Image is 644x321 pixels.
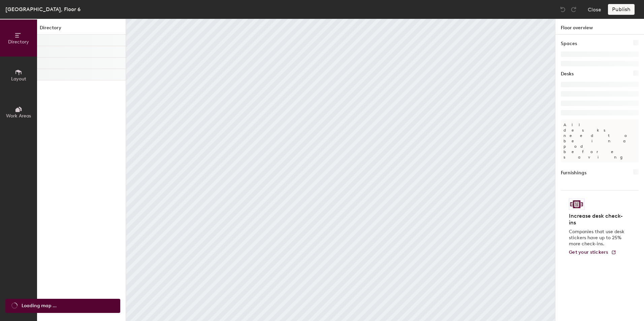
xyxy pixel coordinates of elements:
[555,19,644,35] h1: Floor overview
[570,6,577,13] img: Redo
[561,40,577,47] h1: Spaces
[569,229,626,247] p: Companies that use desk stickers have up to 25% more check-ins.
[569,250,616,255] a: Get your stickers
[37,24,126,35] h1: Directory
[559,6,566,13] img: Undo
[588,4,601,15] button: Close
[561,70,574,78] h1: Desks
[6,113,31,119] span: Work Areas
[561,169,586,177] h1: Furnishings
[11,76,26,82] span: Layout
[561,119,639,163] p: All desks need to be in a pod before saving
[8,39,29,45] span: Directory
[569,199,584,210] img: Sticker logo
[22,302,57,310] span: Loading map ...
[126,19,555,321] canvas: Map
[569,213,626,226] h4: Increase desk check-ins
[5,5,80,13] div: [GEOGRAPHIC_DATA], Floor 6
[569,249,608,255] span: Get your stickers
